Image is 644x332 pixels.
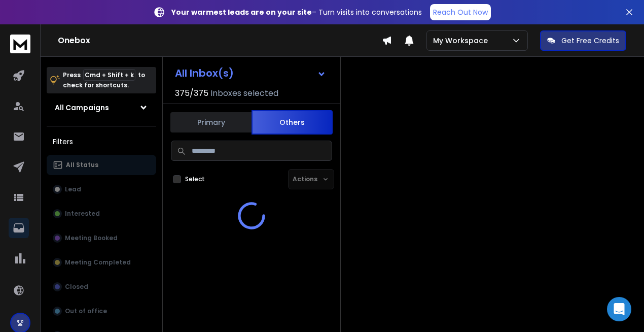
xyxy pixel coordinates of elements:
span: Cmd + Shift + k [83,69,135,81]
a: Reach Out Now [430,4,491,20]
div: Open Intercom Messenger [607,297,631,321]
p: Press to check for shortcuts. [63,70,145,90]
strong: Your warmest leads are on your site [171,7,312,17]
p: Reach Out Now [433,7,488,17]
h1: All Inbox(s) [175,68,234,78]
label: Select [185,175,205,183]
h3: Filters [47,135,156,149]
h1: Onebox [58,35,382,47]
p: My Workspace [433,36,492,46]
button: Get Free Credits [540,30,626,51]
img: logo [10,35,30,53]
h3: Inboxes selected [210,87,278,99]
span: 375 / 375 [175,87,208,99]
p: Get Free Credits [561,36,619,46]
button: All Campaigns [47,97,156,118]
p: – Turn visits into conversations [171,7,422,17]
button: Others [252,110,333,135]
h1: All Campaigns [55,103,109,113]
button: All Inbox(s) [167,63,334,83]
button: Primary [170,111,252,134]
